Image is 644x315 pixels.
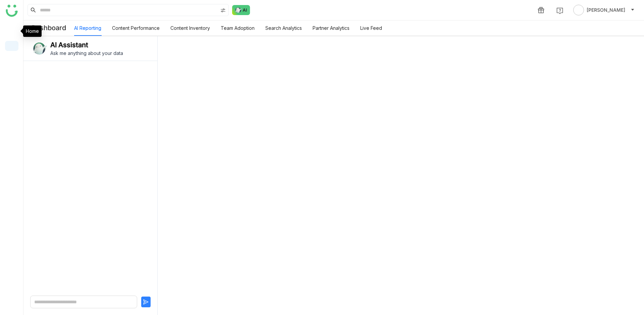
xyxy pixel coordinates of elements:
[50,41,88,49] div: AI Assistant
[220,8,226,13] img: search-type.svg
[587,6,625,14] span: [PERSON_NAME]
[572,5,636,15] button: [PERSON_NAME]
[232,5,250,15] img: ask-buddy-normal.svg
[360,25,382,31] a: Live Feed
[23,20,74,36] div: Dashboard
[265,25,302,31] a: Search Analytics
[573,5,584,15] img: avatar
[170,25,210,31] a: Content Inventory
[74,25,101,31] a: AI Reporting
[556,7,563,14] img: help.svg
[32,41,48,56] img: ask-buddy.svg
[313,25,350,31] a: Partner Analytics
[50,50,149,56] div: Ask me anything about your data
[112,25,160,31] a: Content Performance
[6,5,18,17] img: logo
[221,25,255,31] a: Team Adoption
